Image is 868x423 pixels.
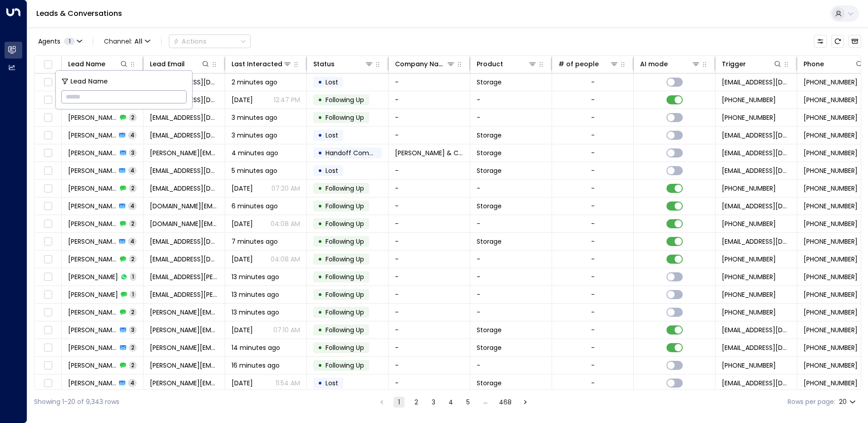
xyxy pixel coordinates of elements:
span: Agents [38,38,60,44]
td: - [389,286,470,303]
span: Drew Burley [68,272,118,281]
div: - [591,290,595,299]
span: L.blemings@hotmail.co.uk [150,361,218,370]
td: - [389,357,470,374]
span: +447479511564 [804,361,858,370]
span: 6 minutes ago [232,202,278,211]
span: +447479511564 [804,379,858,388]
span: Storage [477,166,502,175]
div: - [591,237,595,246]
span: Aug 23, 2025 [232,219,253,228]
span: +447754034782 [804,166,858,175]
span: Storage [477,202,502,211]
span: Mohammad Haghshenas [68,219,117,228]
span: +447581708485 [804,290,858,299]
span: leads@space-station.co.uk [722,343,790,352]
span: L.blemings@hotmail.co.uk [150,379,218,388]
span: +447494405871 [804,219,858,228]
div: - [591,343,595,352]
span: 4 [128,237,137,245]
span: Aug 22, 2025 [232,325,253,334]
span: Kate Burley [68,308,117,317]
span: ctomlinson217@gmail.com [150,113,218,122]
span: motology.ltd@gmail.com [150,219,218,228]
div: - [591,184,595,193]
span: Storage [477,379,502,388]
span: Aug 11, 2025 [232,379,253,388]
span: 5 minutes ago [232,166,277,175]
span: Following Up [325,290,364,299]
span: Following Up [325,343,364,352]
span: 16 minutes ago [232,361,280,370]
button: Go to page 5 [463,397,473,408]
span: Refresh [831,35,844,48]
div: - [591,202,595,211]
span: Aug 20, 2025 [232,184,253,193]
p: 11:54 AM [276,379,300,388]
span: Toggle select row [42,165,54,177]
button: Agents1 [34,35,85,48]
span: Toggle select row [42,342,54,354]
div: 20 [839,395,858,408]
div: Lead Email [150,59,210,69]
div: Status [313,59,335,69]
div: • [318,251,322,267]
span: Aug 23, 2025 [232,255,253,264]
span: Storage [477,131,502,140]
div: • [318,358,322,373]
span: +447380621760 [804,131,858,140]
span: Lewis Blemings [68,379,116,388]
div: Phone [804,59,824,69]
div: • [318,340,322,355]
td: - [470,180,552,197]
span: jamesfox1132pat@gmail.com [150,184,218,193]
span: 2 [129,255,137,263]
div: Company Name [395,59,455,69]
button: Archived Leads [848,35,861,48]
div: • [318,234,322,249]
span: 2 [129,361,137,369]
span: 2 minutes ago [232,78,277,87]
div: • [318,163,322,178]
span: motology.ltd@gmail.com [150,202,218,211]
span: 2 [129,113,137,121]
span: +447380621760 [722,113,776,122]
div: • [318,269,322,285]
span: James Fox [68,184,117,193]
div: - [591,131,595,140]
span: Following Up [325,184,364,193]
p: 12:47 PM [274,95,300,104]
span: Kate Burley [68,325,117,334]
span: 2 [129,184,137,192]
span: 3 minutes ago [232,113,277,122]
span: Toggle select row [42,183,54,194]
span: 3 [129,149,137,157]
span: Toggle select row [42,94,54,106]
p: 04:08 AM [271,255,300,264]
span: Toggle select row [42,148,54,159]
span: Following Up [325,255,364,264]
span: Storage [477,325,502,334]
span: +447754034782 [722,184,776,193]
span: Channel: [100,35,154,48]
span: 3 [129,326,137,334]
td: - [470,91,552,108]
td: - [389,197,470,215]
span: Drew Burley [68,290,118,299]
span: +447870819511 [804,255,858,264]
span: ctomlinson217@gmail.com [150,131,218,140]
div: Lead Email [150,59,185,69]
span: 14 minutes ago [232,343,280,352]
span: leads@space-station.co.uk [722,166,790,175]
span: Storage [477,343,502,352]
span: 13 minutes ago [232,308,279,317]
td: - [470,268,552,285]
span: Following Up [325,219,364,228]
div: - [591,219,595,228]
div: Lead Name [68,59,128,69]
div: - [591,325,595,334]
button: Go to next page [520,397,531,408]
span: +447870819511 [722,255,776,264]
span: +447479511564 [722,361,776,370]
div: Company Name [395,59,446,69]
